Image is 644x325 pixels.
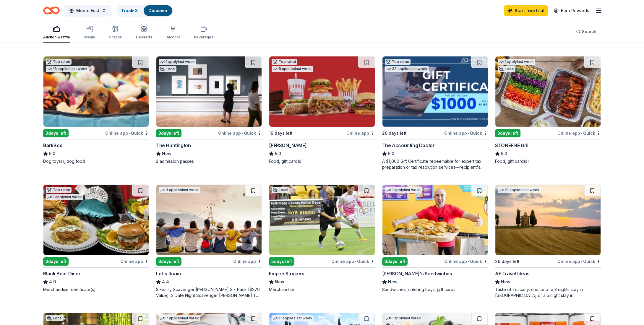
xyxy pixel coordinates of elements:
[46,194,83,200] div: 1 apply last week
[159,315,200,321] div: 7 applies last week
[498,187,541,193] div: 19 applies last week
[136,35,152,40] div: Desserts
[582,28,596,35] span: Search
[355,259,356,264] span: •
[269,287,375,292] div: Merchandise
[388,278,398,285] span: New
[581,259,582,264] span: •
[382,287,488,292] div: Sandwiches, catering trays, gift cards
[166,23,180,43] button: Alcohol
[159,59,196,65] div: 1 apply last week
[46,187,72,193] div: Top rated
[43,270,81,277] div: Black Bear Diner
[385,59,411,65] div: Top rated
[382,270,452,277] div: [PERSON_NAME]'s Sandwiches
[162,150,171,157] span: New
[121,8,138,13] a: Track· 3
[194,23,213,43] button: Beverages
[275,150,281,157] span: 5.0
[269,158,375,164] div: Food, gift card(s)
[43,4,60,17] a: Home
[159,66,176,72] div: Local
[43,184,149,292] a: Image for Black Bear DinerTop rated1 applylast week3days leftOnline appBlack Bear Diner4.9Merchan...
[495,185,601,255] img: Image for AF Travel Ideas
[136,23,152,43] button: Desserts
[571,26,601,38] button: Search
[272,66,313,72] div: 8 applies last week
[156,158,262,164] div: 2 admission passes
[120,258,149,265] div: Online app
[156,129,181,137] div: 3 days left
[46,66,89,72] div: 18 applies last week
[43,23,70,43] button: Auction & raffle
[557,129,601,137] div: Online app Quick
[156,56,262,127] img: Image for The Huntington
[84,23,95,43] button: Meals
[501,150,507,157] span: 5.0
[43,56,149,127] img: Image for BarkBox
[116,5,173,17] button: Track· 3Discover
[156,257,181,266] div: 3 days left
[272,59,297,65] div: Top rated
[166,35,180,40] div: Alcohol
[275,278,284,285] span: New
[76,7,99,14] span: Monte Fest
[156,185,262,255] img: Image for Let's Roam
[385,66,429,72] div: 33 applies last week
[382,184,488,292] a: Image for Ike's Sandwiches1 applylast week3days leftOnline app•Quick[PERSON_NAME]'s SandwichesNew...
[382,56,488,127] img: Image for The Accounting Doctor
[242,131,243,136] span: •
[272,315,314,321] div: 11 applies last week
[495,129,520,137] div: 3 days left
[444,129,488,137] div: Online app Quick
[43,287,149,292] div: Merchandise, certificate(s)
[162,278,169,285] span: 4.4
[43,257,69,266] div: 3 days left
[156,56,262,164] a: Image for The Huntington1 applylast weekLocal3days leftOnline app•QuickThe HuntingtonNew2 admissi...
[194,35,213,40] div: Beverages
[468,259,469,264] span: •
[581,131,582,136] span: •
[84,35,95,40] div: Meals
[346,129,375,137] div: Online app
[129,131,130,136] span: •
[156,270,181,277] div: Let's Roam
[43,129,69,137] div: 3 days left
[385,187,422,193] div: 1 apply last week
[331,258,375,265] div: Online app Quick
[498,66,515,72] div: Local
[109,23,122,43] button: Snacks
[504,5,548,16] a: Start free trial
[43,56,149,164] a: Image for BarkBoxTop rated18 applieslast week3days leftOnline app•QuickBarkBox5.0Dog toy(s), dog ...
[233,258,262,265] div: Online app
[64,5,111,17] button: Monte Fest
[156,287,262,298] div: 3 Family Scavenger [PERSON_NAME] Six Pack ($270 Value), 2 Date Night Scavenger [PERSON_NAME] Two ...
[109,35,122,40] div: Snacks
[148,8,168,13] a: Discover
[46,59,72,65] div: Top rated
[557,258,601,265] div: Online app Quick
[49,278,56,285] span: 4.9
[269,270,304,277] div: Empire Strykers
[218,129,262,137] div: Online app Quick
[43,185,149,255] img: Image for Black Bear Diner
[444,258,488,265] div: Online app Quick
[495,287,601,298] div: Taste of Tuscany: choice of a 3 nights stay in [GEOGRAPHIC_DATA] or a 5 night stay in [GEOGRAPHIC...
[156,184,262,298] a: Image for Let's Roam3 applieslast week3days leftOnline appLet's Roam4.43 Family Scavenger [PERSON...
[382,130,407,137] div: 26 days left
[269,130,293,137] div: 19 days left
[495,142,529,149] div: STONEFIRE Grill
[550,5,593,16] a: Earn Rewards
[156,142,191,149] div: The Huntington
[105,129,149,137] div: Online app Quick
[269,56,375,164] a: Image for Portillo'sTop rated8 applieslast week19 days leftOnline app[PERSON_NAME]5.0Food, gift c...
[269,185,374,255] img: Image for Empire Strykers
[495,270,529,277] div: AF Travel Ideas
[43,158,149,164] div: Dog toy(s), dog food
[382,257,408,266] div: 3 days left
[382,142,435,149] div: The Accounting Doctor
[43,142,62,149] div: BarkBox
[495,258,520,265] div: 26 days left
[269,184,375,292] a: Image for Empire StrykersLocal5days leftOnline app•QuickEmpire StrykersNewMerchandise
[43,35,70,40] div: Auction & raffle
